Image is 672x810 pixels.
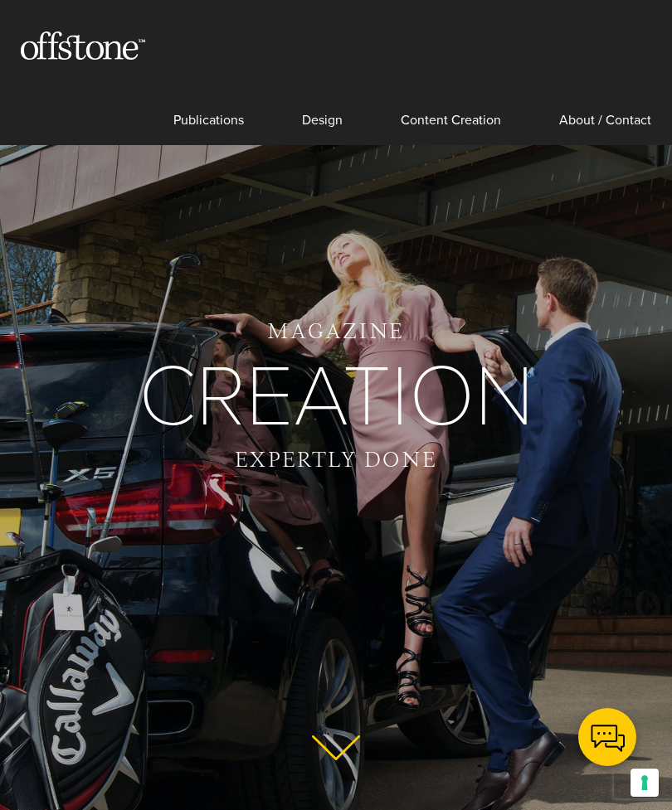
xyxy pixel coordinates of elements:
[21,32,145,60] img: Offstone Publishing
[631,769,659,797] button: Your consent preferences for tracking technologies
[559,68,651,145] a: About / Contact
[401,68,501,145] a: Content Creation
[302,68,343,145] a: Design
[173,68,244,145] a: Publications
